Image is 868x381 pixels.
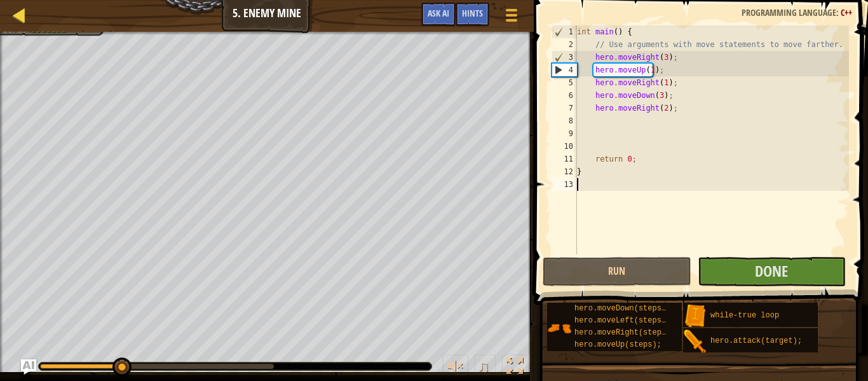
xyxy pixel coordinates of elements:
span: Done [755,261,788,281]
div: 9 [552,127,577,140]
div: 5 [552,76,577,89]
span: hero.moveUp(steps); [574,340,661,349]
span: Hints [462,7,483,19]
span: ♫ [477,357,490,376]
button: Run [543,257,691,286]
div: 1 [552,25,577,38]
span: C++ [841,6,852,18]
button: Ask AI [21,359,36,375]
div: 12 [552,165,577,178]
button: Done [698,257,846,286]
span: hero.moveDown(steps); [574,304,670,313]
span: : [836,6,841,18]
div: 7 [552,102,577,114]
img: portrait.png [547,316,571,340]
div: 11 [552,153,577,165]
div: 3 [552,51,577,64]
div: 13 [552,178,577,191]
img: portrait.png [683,329,707,354]
img: portrait.png [683,304,707,328]
span: Ask AI [428,7,449,19]
span: Programming language [742,6,836,18]
div: 8 [552,114,577,127]
span: hero.moveRight(steps); [574,328,675,337]
button: ♫ [475,355,496,381]
span: hero.attack(target); [710,336,802,345]
button: Adjust volume [443,355,468,381]
button: Ask AI [421,3,456,26]
div: 10 [552,140,577,153]
div: 6 [552,89,577,102]
button: Show game menu [496,3,527,32]
span: while-true loop [710,311,779,320]
span: hero.moveLeft(steps); [574,316,670,325]
button: Toggle fullscreen [502,355,527,381]
div: 2 [552,38,577,51]
div: 4 [552,64,577,76]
